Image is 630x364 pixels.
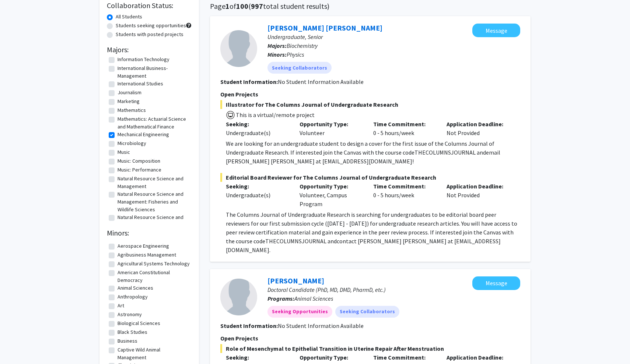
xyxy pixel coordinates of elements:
p: Time Commitment: [373,182,436,191]
label: Journalism [118,89,141,96]
span: 1 [225,1,230,11]
label: Anthropology [118,293,148,301]
label: Astronomy [118,311,142,318]
label: Natural Resource Science and Management: Fisheries and Wildlife Sciences [118,190,190,213]
span: Open Projects [220,91,258,98]
span: Undergraduate, Senior [267,33,323,40]
label: Marketing [118,98,140,105]
span: Open Projects [220,335,258,342]
span: Role of Mesenchymal to Epithelial Transition in Uterine Repair After Menstruation [220,344,520,353]
mat-chip: Seeking Opportunities [267,306,332,318]
label: Art [118,302,124,310]
b: Student Information: [220,78,278,85]
h2: Collaboration Status: [107,1,192,10]
span: 100 [236,1,248,11]
label: Information Technology [118,56,169,63]
p: We are looking for an undergraduate student to design a cover for the first issue of the Columns ... [226,139,520,166]
label: Students with posted projects [116,31,183,38]
label: Mechanical Engineering [118,131,169,138]
a: [PERSON_NAME] [267,276,324,285]
span: THECOLUMNSJOURNAL and [265,237,337,245]
label: Agricultural Systems Technology [118,260,190,268]
label: International Studies [118,80,163,88]
label: International Business-Management [118,64,190,80]
label: All Students [116,13,142,21]
b: Minors: [267,51,287,58]
p: Application Deadline: [447,353,509,362]
h2: Majors: [107,45,192,54]
button: Message Gibson Tschappler [472,24,520,37]
p: Time Commitment: [373,120,436,128]
p: Opportunity Type: [300,120,362,128]
label: American Constitutional Democracy [118,269,190,284]
div: Volunteer [294,120,368,137]
b: Student Information: [220,322,278,329]
label: Business [118,337,137,345]
p: Seeking: [226,182,288,191]
label: Students seeking opportunities [116,22,186,29]
span: Physics [287,51,304,58]
h2: Minors: [107,229,192,237]
div: Volunteer, Campus Program [294,182,368,208]
mat-chip: Seeking Collaborators [267,62,332,74]
p: Seeking: [226,120,288,128]
span: 997 [251,1,263,11]
label: Microbiology [118,139,146,147]
p: Opportunity Type: [300,353,362,362]
p: The Columns Journal of Undergraduate Research is searching for undergraduates to be editorial boa... [226,210,520,254]
span: This is a virtual/remote project [235,111,315,119]
h1: Page of ( total student results) [210,2,531,11]
p: Application Deadline: [447,182,509,191]
label: Aerospace Engineering [118,242,169,250]
label: Captive Wild Animal Management [118,346,190,361]
label: Black Studies [118,328,147,336]
span: Doctoral Candidate (PhD, MD, DMD, PharmD, etc.) [267,286,386,293]
label: Natural Resource Science and Management [118,175,190,190]
b: Majors: [267,42,287,49]
mat-chip: Seeking Collaborators [335,306,399,318]
button: Message Marissa LaMartina [472,276,520,290]
span: Illustrator for The Columns Journal of Undergraduate Research [220,100,520,109]
div: 0 - 5 hours/week [368,120,441,137]
a: [PERSON_NAME] [PERSON_NAME] [267,23,382,32]
label: Animal Sciences [118,284,153,292]
label: Natural Resource Science and Management: Forest Resources [118,213,190,229]
p: Time Commitment: [373,353,436,362]
span: Biochemistry [287,42,318,49]
span: THECOLUMNSJOURNAL and [414,149,486,156]
label: Mathematics [118,106,146,114]
p: Application Deadline: [447,120,509,128]
iframe: Chat [6,331,31,358]
span: No Student Information Available [278,322,364,329]
b: Programs: [267,295,294,302]
div: 0 - 5 hours/week [368,182,441,208]
label: Music [118,148,130,156]
div: Not Provided [441,182,515,208]
span: Editorial Board Reviewer for The Columns Journal of Undergraduate Research [220,173,520,182]
span: Animal Sciences [294,295,333,302]
p: Seeking: [226,353,288,362]
div: Undergraduate(s) [226,128,288,137]
label: Agribusiness Management [118,251,176,259]
label: Music: Performance [118,166,161,174]
div: Not Provided [441,120,515,137]
label: Mathematics: Actuarial Science and Mathematical Finance [118,115,190,131]
label: Music: Composition [118,157,160,165]
span: No Student Information Available [278,78,364,85]
div: Undergraduate(s) [226,191,288,199]
p: Opportunity Type: [300,182,362,191]
label: Biological Sciences [118,319,160,327]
